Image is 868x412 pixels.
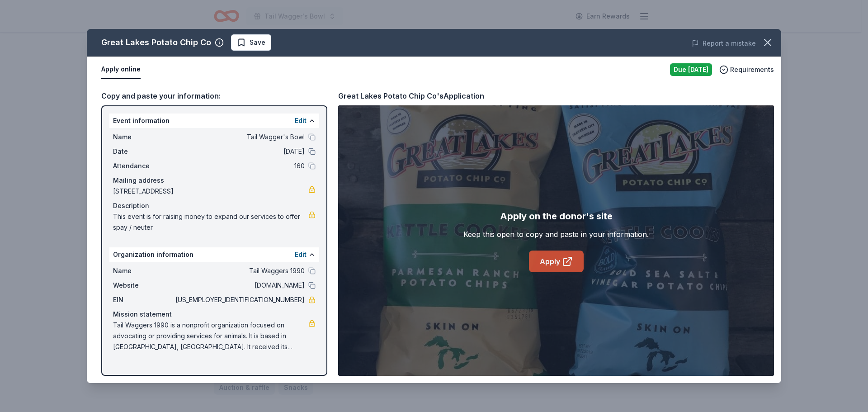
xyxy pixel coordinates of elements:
[174,161,305,171] span: 160
[174,265,305,276] span: Tail Waggers 1990
[113,161,174,171] span: Attendance
[500,209,613,223] div: Apply on the donor's site
[113,280,174,291] span: Website
[670,63,712,76] div: Due [DATE]
[113,320,308,352] span: Tail Waggers 1990 is a nonprofit organization focused on advocating or providing services for ani...
[250,37,265,48] span: Save
[113,132,174,142] span: Name
[113,265,174,276] span: Name
[113,294,174,305] span: EIN
[719,64,774,75] button: Requirements
[109,247,319,262] div: Organization information
[101,60,141,79] button: Apply online
[529,251,584,272] a: Apply
[174,132,305,142] span: Tail Wagger's Bowl
[113,200,316,211] div: Description
[113,211,308,233] span: This event is for raising money to expand our services to offer spay / neuter
[113,186,308,197] span: [STREET_ADDRESS]
[295,115,307,126] button: Edit
[174,146,305,157] span: [DATE]
[101,90,327,102] div: Copy and paste your information:
[113,175,316,186] div: Mailing address
[174,294,305,305] span: [US_EMPLOYER_IDENTIFICATION_NUMBER]
[174,280,305,291] span: [DOMAIN_NAME]
[730,64,774,75] span: Requirements
[113,309,316,320] div: Mission statement
[338,90,484,102] div: Great Lakes Potato Chip Co's Application
[692,38,756,49] button: Report a mistake
[295,249,307,260] button: Edit
[109,114,319,128] div: Event information
[463,229,649,240] div: Keep this open to copy and paste in your information.
[231,34,271,51] button: Save
[101,35,211,50] div: Great Lakes Potato Chip Co
[113,146,174,157] span: Date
